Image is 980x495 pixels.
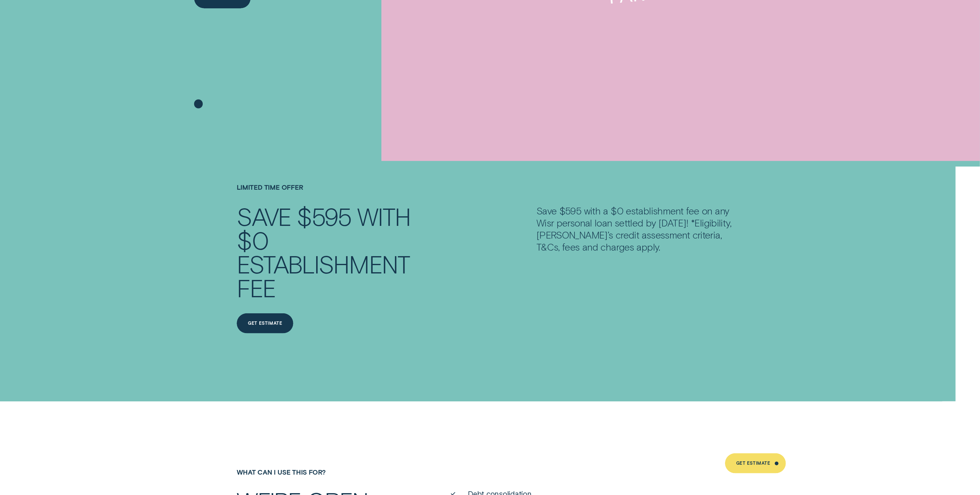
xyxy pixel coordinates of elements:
a: Get Estimate [725,453,786,473]
h2: SAVE $595 WITH $0 ESTABLISHMENT FEE [237,205,443,299]
div: Save $595 with a $0 establishment fee on any Wisr personal loan settled by [DATE]! *Eligibility, ... [533,205,747,253]
a: Get estimate [237,313,293,333]
h4: LIMITED TIME OFFER [233,183,404,191]
div: What can I use this for? [233,468,404,476]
